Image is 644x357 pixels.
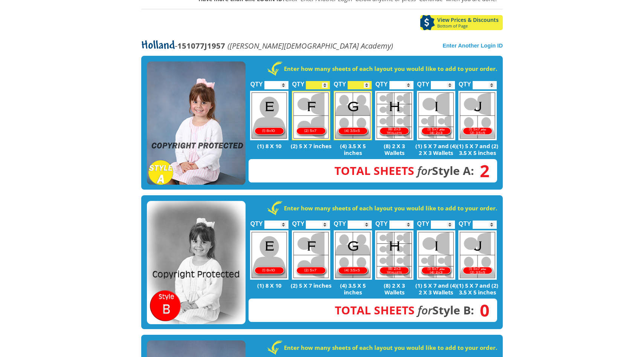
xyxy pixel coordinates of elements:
[457,142,499,156] p: (1) 5 X 7 and (2) 3.5 X 5 inches
[375,230,414,280] img: H
[374,142,415,156] p: (8) 2 X 3 Wallets
[227,40,393,51] em: ([PERSON_NAME][DEMOGRAPHIC_DATA] Academy)
[458,230,497,280] img: J
[437,24,503,28] span: Bottom of Page
[250,212,263,231] label: QTY
[335,302,415,318] span: Total Sheets
[141,41,393,50] p: -
[334,163,474,178] strong: Style A:
[417,73,429,91] label: QTY
[417,212,429,231] label: QTY
[292,73,304,91] label: QTY
[457,282,499,296] p: (1) 5 X 7 and (2) 3.5 X 5 inches
[417,230,455,280] img: I
[292,212,304,231] label: QTY
[334,163,414,178] span: Total Sheets
[418,302,432,318] em: for
[177,40,225,51] strong: 151077J1957
[284,65,497,72] strong: Enter how many sheets of each layout you would like to add to your order.
[284,204,497,212] strong: Enter how many sheets of each layout you would like to add to your order.
[375,73,388,91] label: QTY
[332,142,374,156] p: (4) 3.5 X 5 inches
[459,73,471,91] label: QTY
[290,282,332,289] p: (2) 5 X 7 inches
[415,142,457,156] p: (1) 5 X 7 and (4) 2 X 3 Wallets
[417,91,455,140] img: I
[334,212,346,231] label: QTY
[420,15,503,30] a: View Prices & DiscountsBottom of Page
[458,91,497,140] img: J
[284,344,497,351] strong: Enter how many sheets of each layout you would like to add to your order.
[334,230,372,280] img: G
[374,282,415,296] p: (8) 2 X 3 Wallets
[250,73,263,91] label: QTY
[443,43,503,49] a: Enter Another Login ID
[249,282,290,289] p: (1) 8 X 10
[250,230,288,280] img: E
[335,302,474,318] strong: Style B:
[250,91,288,140] img: E
[415,282,457,296] p: (1) 5 X 7 and (4) 2 X 3 Wallets
[332,282,374,296] p: (4) 3.5 X 5 inches
[147,61,246,185] img: STYLE A
[292,230,330,280] img: F
[292,91,330,140] img: F
[147,201,246,325] img: STYLE B
[474,306,490,314] span: 0
[375,91,414,140] img: H
[334,91,372,140] img: G
[334,73,346,91] label: QTY
[249,142,290,149] p: (1) 8 X 10
[375,212,388,231] label: QTY
[459,212,471,231] label: QTY
[474,167,490,175] span: 2
[290,142,332,149] p: (2) 5 X 7 inches
[417,163,432,178] em: for
[141,40,175,52] span: Holland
